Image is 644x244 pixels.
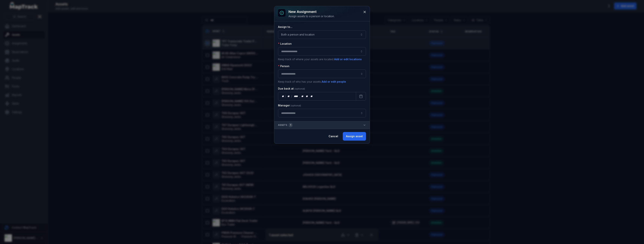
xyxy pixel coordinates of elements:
[286,94,291,98] div: month,
[288,9,335,14] h3: New assignment
[278,80,366,84] p: Keep track of who has your assets.
[343,132,366,141] button: Assign asset
[325,132,341,141] button: Cancel
[281,94,285,98] div: day,
[304,94,305,98] div: :
[288,14,335,18] div: Assign assets to a person or location.
[292,94,299,98] div: year,
[278,57,366,61] p: Keep track of where your assets are located.
[278,87,305,90] label: Due back at
[356,92,366,101] button: Calendar
[278,70,366,78] input: assignment-add:person-label
[278,64,289,68] label: Person
[278,104,301,107] label: Manager
[305,94,309,98] div: minute,
[291,94,292,98] div: /
[274,121,370,129] button: Assets1
[321,80,346,84] button: Add or edit people
[289,123,293,127] div: 1
[300,94,304,98] div: hour,
[310,94,314,98] div: am/pm,
[278,109,366,117] input: assignment-add:cf[907ad3fd-eed4-49d8-ad84-d22efbadc5a5]-label
[334,57,362,61] button: Add or edit locations
[285,94,286,98] div: /
[299,94,300,98] div: ,
[278,25,292,29] label: Assign to...
[278,42,292,46] label: Location
[278,123,293,127] span: Assets
[278,30,366,39] button: Both a person and location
